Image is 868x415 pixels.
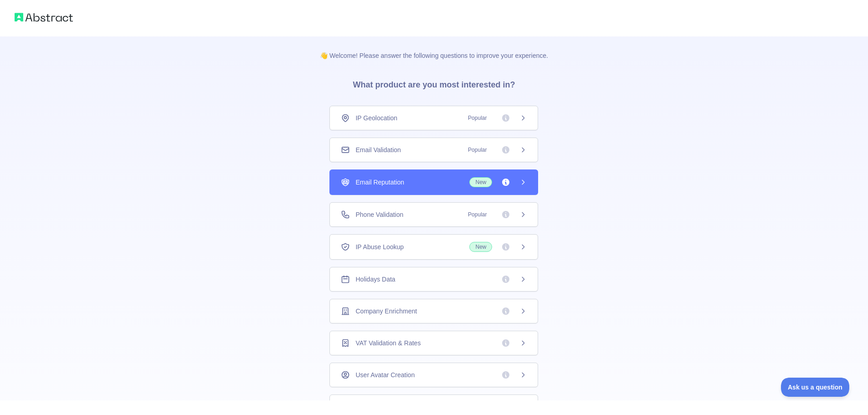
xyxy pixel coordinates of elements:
span: User Avatar Creation [355,370,415,379]
span: New [469,242,492,252]
span: New [469,177,492,187]
span: Popular [462,210,492,219]
span: VAT Validation & Rates [355,338,421,348]
span: Popular [462,113,492,123]
h3: What product are you most interested in? [338,60,529,106]
img: Abstract logo [15,11,73,24]
span: Company Enrichment [355,307,417,316]
span: Holidays Data [355,275,395,284]
span: IP Abuse Lookup [355,242,404,251]
span: IP Geolocation [355,113,397,123]
p: 👋 Welcome! Please answer the following questions to improve your experience. [305,36,563,60]
span: Email Reputation [355,178,404,187]
iframe: Toggle Customer Support [781,378,850,397]
span: Popular [462,145,492,154]
span: Email Validation [355,145,401,154]
span: Phone Validation [355,210,403,219]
